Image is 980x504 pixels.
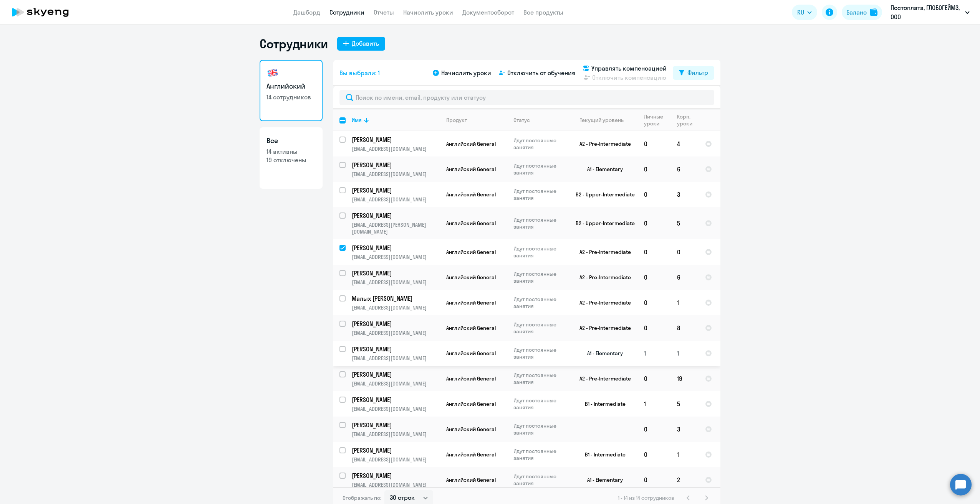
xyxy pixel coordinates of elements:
[671,290,699,315] td: 1
[352,329,440,336] p: [EMAIL_ADDRESS][DOMAIN_NAME]
[352,471,440,480] a: [PERSON_NAME]
[446,476,496,483] span: Английский General
[846,8,867,17] div: Баланс
[352,355,440,362] p: [EMAIL_ADDRESS][DOMAIN_NAME]
[352,456,440,463] p: [EMAIL_ADDRESS][DOMAIN_NAME]
[671,131,699,156] td: 4
[260,36,328,51] h1: Сотрудники
[267,147,316,156] p: 14 активны
[513,245,566,259] p: Идут постоянные занятия
[446,117,467,124] div: Продукт
[352,345,440,353] a: [PERSON_NAME]
[352,39,379,48] div: Добавить
[638,467,671,492] td: 0
[446,220,496,227] span: Английский General
[887,3,973,21] button: Постоплата, ГЛОБОГЕЙМЗ, ООО
[671,315,699,341] td: 8
[523,8,563,16] a: Все продукты
[446,426,496,433] span: Английский General
[352,395,440,404] a: [PERSON_NAME]
[638,182,671,207] td: 0
[352,145,440,152] p: [EMAIL_ADDRESS][DOMAIN_NAME]
[638,391,671,417] td: 1
[267,93,316,101] p: 14 сотрудников
[671,417,699,442] td: 3
[566,156,638,182] td: A1 - Elementary
[513,117,530,124] div: Статус
[566,341,638,366] td: A1 - Elementary
[671,207,699,239] td: 5
[566,207,638,239] td: B2 - Upper-Intermediate
[618,494,674,501] span: 1 - 14 из 14 сотрудников
[352,471,439,480] p: [PERSON_NAME]
[891,3,962,21] p: Постоплата, ГЛОБОГЕЙМЗ, ООО
[293,8,320,16] a: Дашборд
[446,400,496,407] span: Английский General
[446,324,496,331] span: Английский General
[797,8,804,17] span: RU
[446,451,496,458] span: Английский General
[352,161,439,169] p: [PERSON_NAME]
[513,321,566,335] p: Идут постоянные занятия
[352,186,440,194] a: [PERSON_NAME]
[677,113,694,127] div: Корп. уроки
[671,442,699,467] td: 1
[513,270,566,284] p: Идут постоянные занятия
[260,60,323,121] a: Английский14 сотрудников
[638,366,671,391] td: 0
[339,90,714,105] input: Поиск по имени, email, продукту или статусу
[566,366,638,391] td: A2 - Pre-Intermediate
[566,290,638,315] td: A2 - Pre-Intermediate
[513,216,566,230] p: Идут постоянные занятия
[352,135,440,144] a: [PERSON_NAME]
[352,196,440,203] p: [EMAIL_ADDRESS][DOMAIN_NAME]
[352,186,439,194] p: [PERSON_NAME]
[352,370,440,379] a: [PERSON_NAME]
[446,274,496,281] span: Английский General
[352,395,439,404] p: [PERSON_NAME]
[671,467,699,492] td: 2
[352,161,440,169] a: [PERSON_NAME]
[513,473,566,487] p: Идут постоянные занятия
[591,64,667,73] span: Управлять компенсацией
[403,8,453,16] a: Начислить уроки
[566,315,638,341] td: A2 - Pre-Intermediate
[352,244,439,252] p: [PERSON_NAME]
[513,117,566,124] div: Статус
[842,5,882,20] button: Балансbalance
[267,81,316,91] h3: Английский
[671,239,699,265] td: 0
[267,156,316,164] p: 19 отключены
[352,117,362,124] div: Имя
[441,68,491,77] span: Начислить уроки
[792,5,817,20] button: RU
[638,290,671,315] td: 0
[644,113,670,127] div: Личные уроки
[446,117,507,124] div: Продукт
[513,397,566,411] p: Идут постоянные занятия
[352,211,440,220] a: [PERSON_NAME]
[671,156,699,182] td: 6
[870,8,877,16] img: balance
[507,68,575,77] span: Отключить от обучения
[352,294,440,303] a: Малых [PERSON_NAME]
[566,239,638,265] td: A2 - Pre-Intermediate
[644,113,665,127] div: Личные уроки
[343,494,381,501] span: Отображать по:
[352,380,440,387] p: [EMAIL_ADDRESS][DOMAIN_NAME]
[566,391,638,417] td: B1 - Intermediate
[566,442,638,467] td: B1 - Intermediate
[352,269,440,277] a: [PERSON_NAME]
[352,446,440,455] a: [PERSON_NAME]
[513,346,566,360] p: Идут постоянные занятия
[513,137,566,151] p: Идут постоянные занятия
[687,68,708,77] div: Фильтр
[267,67,279,79] img: english
[638,417,671,442] td: 0
[352,171,440,178] p: [EMAIL_ADDRESS][DOMAIN_NAME]
[638,131,671,156] td: 0
[446,191,496,198] span: Английский General
[260,127,323,189] a: Все14 активны19 отключены
[638,442,671,467] td: 0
